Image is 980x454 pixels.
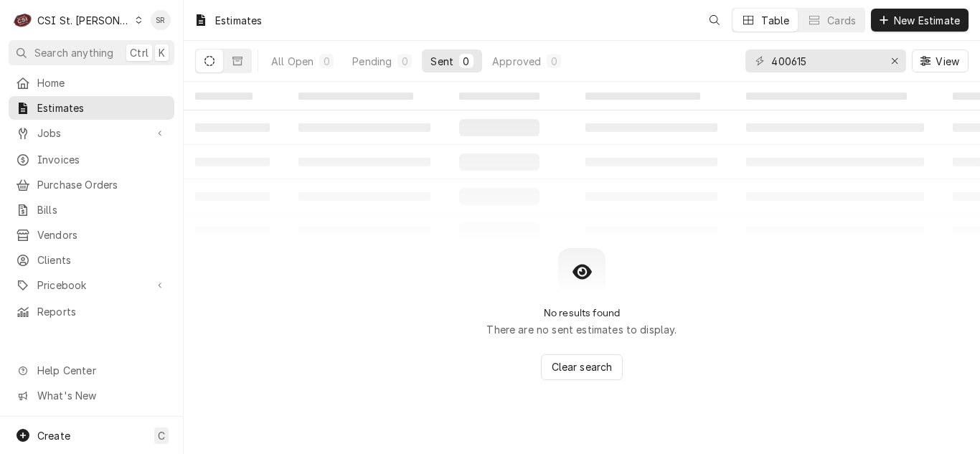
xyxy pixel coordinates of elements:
div: 0 [462,54,471,69]
span: Jobs [37,126,146,141]
a: Estimates [9,96,174,120]
span: ‌ [585,93,700,100]
span: ‌ [746,93,907,100]
a: Reports [9,300,174,323]
span: Create [37,430,70,442]
button: Search anythingCtrlK [9,40,174,65]
div: C [13,10,33,30]
a: Purchase Orders [9,173,174,197]
span: Estimates [37,100,167,115]
div: Table [761,13,789,28]
a: Go to Help Center [9,359,174,382]
span: Vendors [37,227,167,242]
button: Erase input [883,49,906,72]
span: Reports [37,304,167,319]
span: What's New [37,388,166,403]
div: All Open [271,54,314,69]
input: Keyword search [771,49,879,72]
button: New Estimate [871,9,969,32]
a: Vendors [9,223,174,247]
a: Bills [9,198,174,222]
div: Approved [492,54,541,69]
span: Bills [37,202,167,217]
span: Clear search [549,359,616,374]
span: Purchase Orders [37,177,167,192]
div: 0 [400,54,409,69]
div: CSI St. Louis's Avatar [13,10,33,30]
p: There are no sent estimates to display. [486,322,677,337]
span: Search anything [34,45,113,60]
span: ‌ [459,93,540,100]
span: ‌ [298,93,413,100]
div: Pending [352,54,392,69]
span: Ctrl [130,45,149,60]
span: Clients [37,252,167,268]
div: 0 [550,54,558,69]
div: CSI St. [PERSON_NAME] [37,13,131,28]
span: Help Center [37,363,166,378]
span: Pricebook [37,278,146,293]
span: Home [37,75,167,90]
span: Invoices [37,152,167,167]
a: Go to What's New [9,384,174,407]
span: K [159,45,165,60]
div: 0 [322,54,331,69]
span: ‌ [195,93,253,100]
table: Sent Estimates List Loading [184,82,980,248]
h2: No results found [544,307,621,319]
a: Clients [9,248,174,272]
a: Go to Jobs [9,121,174,145]
button: Clear search [541,354,623,380]
button: Open search [703,9,726,32]
span: View [933,54,962,69]
span: C [158,428,165,443]
a: Go to Pricebook [9,273,174,297]
span: New Estimate [891,13,963,28]
div: Stephani Roth's Avatar [151,10,171,30]
div: SR [151,10,171,30]
button: View [912,49,969,72]
div: Sent [430,54,453,69]
a: Home [9,71,174,95]
div: Cards [827,13,856,28]
a: Invoices [9,148,174,171]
